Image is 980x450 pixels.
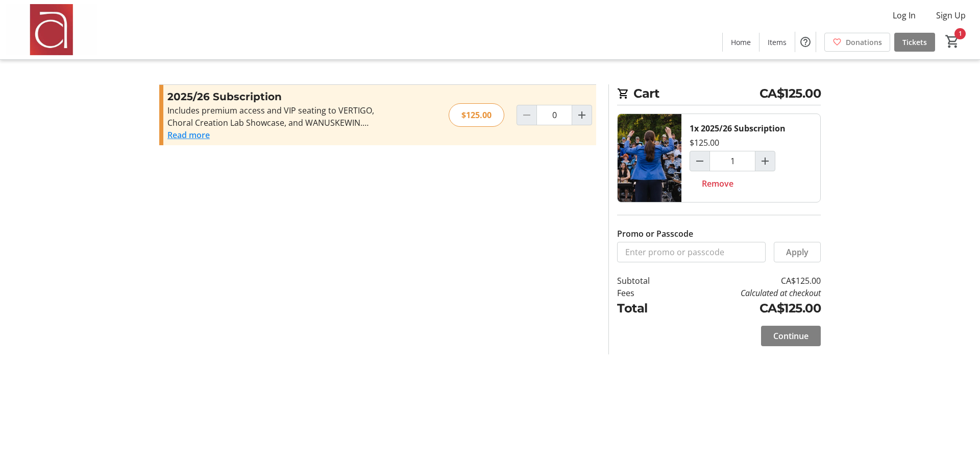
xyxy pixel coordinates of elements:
span: Log In [893,9,916,21]
h2: Cart [617,84,821,105]
button: Continue [761,326,821,346]
a: Items [759,33,795,52]
input: 2025/26 Subscription Quantity [709,151,755,171]
td: CA$125.00 [676,299,821,318]
span: Home [731,37,751,48]
input: Enter promo or passcode [617,242,766,262]
button: Increment by one [572,105,592,125]
a: Home [723,33,759,52]
span: Apply [786,246,808,258]
td: Total [617,299,676,318]
span: Donations [846,37,882,48]
button: Decrement by one [690,151,709,171]
div: Includes premium access and VIP seating to VERTIGO, Choral Creation Lab Showcase, and WANUSKEWIN.... [167,104,390,129]
div: $125.00 [690,137,719,149]
label: Promo or Passcode [617,228,693,240]
button: Cart [943,32,962,51]
span: CA$125.00 [759,84,821,103]
h3: 2025/26 Subscription [167,89,390,104]
button: Remove [690,173,746,194]
button: Apply [774,242,821,262]
button: Read more [167,129,210,141]
span: Continue [773,330,808,342]
td: Fees [617,287,676,299]
div: 1x 2025/26 Subscription [690,122,786,134]
button: Increment by one [755,151,775,171]
a: Tickets [894,33,935,52]
img: 2025/26 Subscription [618,114,681,202]
td: CA$125.00 [676,275,821,287]
td: Calculated at checkout [676,287,821,299]
span: Tickets [902,37,927,48]
span: Items [768,37,787,48]
button: Help [795,32,816,52]
a: Donations [824,33,890,52]
span: Sign Up [936,9,966,21]
span: Remove [702,177,733,190]
button: Sign Up [928,7,974,24]
img: Amadeus Choir of Greater Toronto 's Logo [6,4,97,55]
div: $125.00 [449,103,504,127]
input: 2025/26 Subscription Quantity [536,105,572,125]
td: Subtotal [617,275,676,287]
button: Log In [885,7,924,24]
